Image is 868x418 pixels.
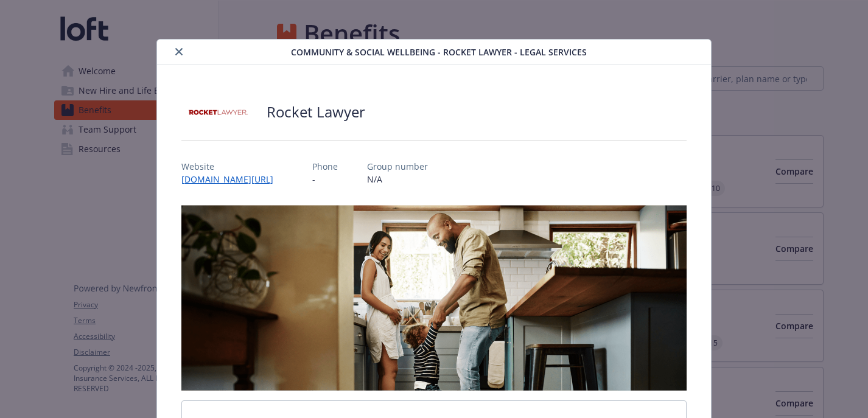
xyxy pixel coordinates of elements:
p: Website [181,160,283,173]
img: banner [181,205,687,391]
p: N/A [367,173,428,186]
p: - [312,173,338,186]
span: Community & Social Wellbeing - Rocket Lawyer - Legal Services [291,46,587,58]
button: close [172,44,186,59]
img: Rocket Lawyer Inc [181,94,254,130]
p: Group number [367,160,428,173]
h2: Rocket Lawyer [267,102,365,122]
p: Phone [312,160,338,173]
a: [DOMAIN_NAME][URL] [181,173,283,185]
